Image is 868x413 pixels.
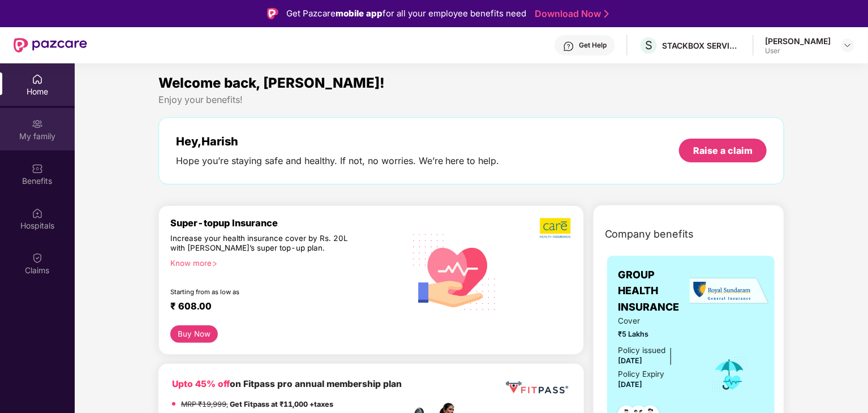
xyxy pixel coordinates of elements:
div: Hey, Harish [176,135,500,148]
div: User [765,46,831,55]
img: fppp.png [504,377,570,398]
div: Know more [170,259,398,266]
div: Get Pazcare for all your employee benefits need [286,7,526,20]
div: Raise a claim [693,144,753,157]
b: Upto 45% off [172,378,230,389]
img: svg+xml;base64,PHN2ZyBpZD0iSG9tZSIgeG1sbnM9Imh0dHA6Ly93d3cudzMub3JnLzIwMDAvc3ZnIiB3aWR0aD0iMjAiIG... [32,74,43,85]
img: svg+xml;base64,PHN2ZyBpZD0iQmVuZWZpdHMiIHhtbG5zPSJodHRwOi8vd3d3LnczLm9yZy8yMDAwL3N2ZyIgd2lkdGg9Ij... [32,163,43,174]
div: STACKBOX SERVICES PRIVATE LIMITED [662,40,741,51]
img: svg+xml;base64,PHN2ZyB3aWR0aD0iMjAiIGhlaWdodD0iMjAiIHZpZXdCb3g9IjAgMCAyMCAyMCIgZmlsbD0ibm9uZSIgeG... [32,118,43,130]
img: icon [711,356,748,393]
div: ₹ 608.00 [170,300,393,314]
span: GROUP HEALTH INSURANCE [618,267,696,315]
img: New Pazcare Logo [14,38,87,53]
div: Starting from as low as [170,288,356,296]
img: svg+xml;base64,PHN2ZyBpZD0iSGVscC0zMngzMiIgeG1sbnM9Imh0dHA6Ly93d3cudzMub3JnLzIwMDAvc3ZnIiB3aWR0aD... [563,41,574,52]
img: insurerLogo [690,277,769,305]
img: svg+xml;base64,PHN2ZyBpZD0iQ2xhaW0iIHhtbG5zPSJodHRwOi8vd3d3LnczLm9yZy8yMDAwL3N2ZyIgd2lkdGg9IjIwIi... [32,252,43,264]
a: Download Now [535,8,605,20]
span: [DATE] [618,380,643,389]
b: on Fitpass pro annual membership plan [172,378,402,389]
img: svg+xml;base64,PHN2ZyBpZD0iRHJvcGRvd24tMzJ4MzIiIHhtbG5zPSJodHRwOi8vd3d3LnczLm9yZy8yMDAwL3N2ZyIgd2... [843,41,852,50]
button: Buy Now [170,325,218,343]
span: Cover [618,315,696,327]
img: b5dec4f62d2307b9de63beb79f102df3.png [540,217,572,239]
span: Welcome back, [PERSON_NAME]! [158,75,385,91]
strong: mobile app [336,8,383,19]
span: right [212,261,218,267]
div: [PERSON_NAME] [765,36,831,46]
span: S [645,38,652,52]
img: Stroke [604,8,609,20]
del: MRP ₹19,999, [181,400,228,408]
span: [DATE] [618,356,643,365]
div: Policy issued [618,345,666,356]
div: Enjoy your benefits! [158,94,785,106]
img: svg+xml;base64,PHN2ZyB4bWxucz0iaHR0cDovL3d3dy53My5vcmcvMjAwMC9zdmciIHhtbG5zOnhsaW5rPSJodHRwOi8vd3... [405,220,505,322]
strong: Get Fitpass at ₹11,000 +taxes [230,400,333,408]
div: Super-topup Insurance [170,217,405,229]
img: svg+xml;base64,PHN2ZyBpZD0iSG9zcGl0YWxzIiB4bWxucz0iaHR0cDovL3d3dy53My5vcmcvMjAwMC9zdmciIHdpZHRoPS... [32,208,43,219]
div: Increase your health insurance cover by Rs. 20L with [PERSON_NAME]’s super top-up plan. [170,234,356,254]
span: ₹5 Lakhs [618,329,696,340]
span: Company benefits [605,226,694,242]
div: Policy Expiry [618,368,665,380]
div: Hope you’re staying safe and healthy. If not, no worries. We’re here to help. [176,155,500,167]
div: Get Help [579,41,607,50]
img: Logo [267,8,278,19]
